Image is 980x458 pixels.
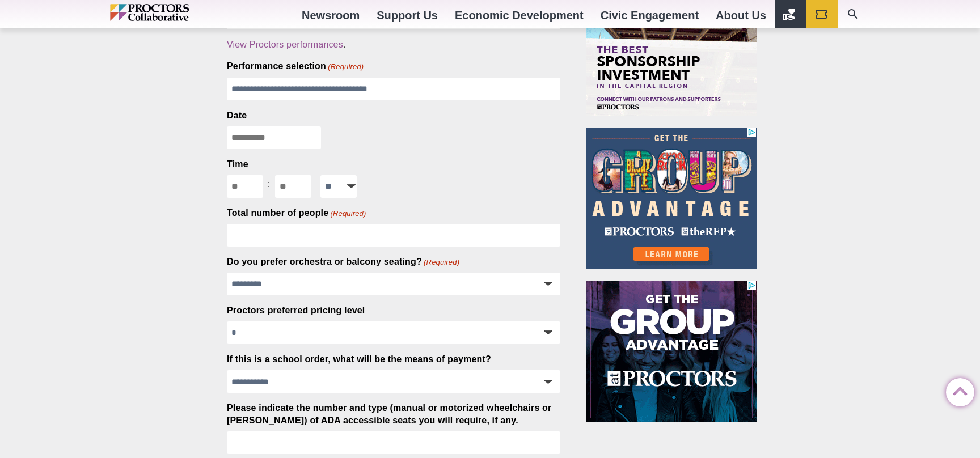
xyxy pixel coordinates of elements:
[327,62,364,72] span: (Required)
[423,257,459,268] span: (Required)
[227,207,366,219] label: Total number of people
[110,4,238,21] img: Proctors logo
[227,402,560,427] label: Please indicate the number and type (manual or motorized wheelchairs or [PERSON_NAME]) of ADA acc...
[227,304,365,317] label: Proctors preferred pricing level
[227,60,364,73] label: Performance selection
[586,281,757,422] iframe: Advertisement
[227,39,560,51] div: .
[227,158,248,171] legend: Time
[227,40,343,49] a: View Proctors performances
[227,353,491,366] label: If this is a school order, what will be the means of payment?
[586,128,757,269] iframe: Advertisement
[946,379,969,401] a: Back to Top
[227,256,459,268] label: Do you prefer orchestra or balcony seating?
[330,209,366,219] span: (Required)
[263,175,275,193] div: :
[227,109,247,122] label: Date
